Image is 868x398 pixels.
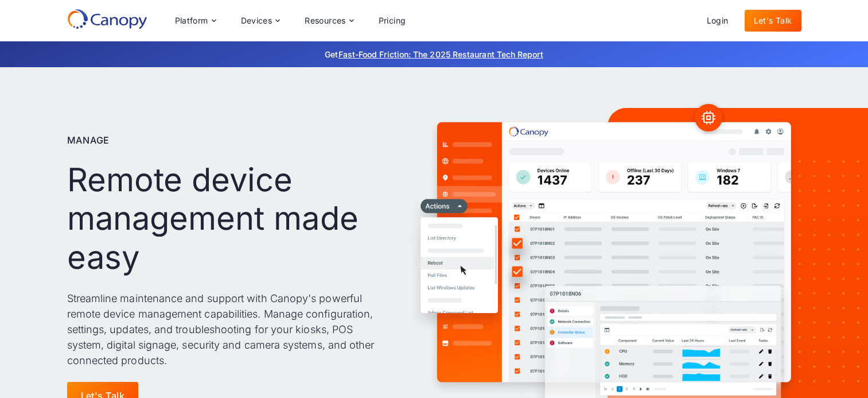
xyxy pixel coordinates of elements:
[698,10,738,32] a: Login
[295,9,362,32] div: Resources
[369,10,415,32] a: Pricing
[153,48,715,60] p: Get
[745,10,801,32] a: Let's Talk
[338,49,543,59] a: Fast-Food Friction: The 2025 Restaurant Tech Report
[305,17,346,25] div: Resources
[241,17,273,25] div: Devices
[166,9,225,32] div: Platform
[67,161,383,277] h1: Remote device management made easy
[175,17,208,25] div: Platform
[67,133,110,147] p: Manage
[67,291,383,368] p: Streamline maintenance and support with Canopy's powerful remote device management capabilities. ...
[232,9,289,32] div: Devices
